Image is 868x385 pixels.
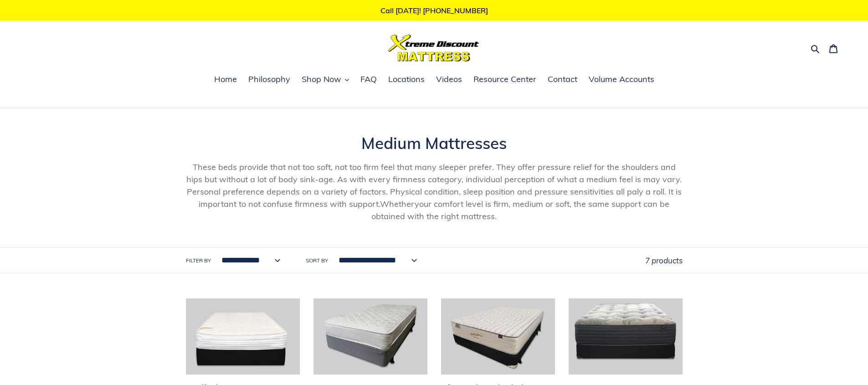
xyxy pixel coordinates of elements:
span: Locations [388,74,425,85]
label: Filter by [186,257,211,265]
a: Home [210,73,241,87]
img: Xtreme Discount Mattress [388,35,479,62]
a: Contact [543,73,582,87]
a: Volume Accounts [584,73,659,87]
p: These beds provide that not too soft, not too firm feel that many sleeper prefer. They offer pres... [186,161,683,222]
span: Videos [436,74,462,85]
a: Philosophy [244,73,295,87]
label: Sort by [306,257,328,265]
span: Whether [380,199,415,209]
span: 7 products [645,256,683,265]
span: Volume Accounts [589,74,654,85]
span: Home [214,74,237,85]
a: Videos [431,73,467,87]
span: Medium Mattresses [361,133,507,153]
span: Resource Center [473,74,536,85]
a: Locations [384,73,429,87]
span: Shop Now [302,74,341,85]
span: FAQ [360,74,377,85]
a: Resource Center [469,73,541,87]
button: Shop Now [297,73,354,87]
span: Contact [548,74,577,85]
a: FAQ [356,73,381,87]
span: Philosophy [248,74,290,85]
